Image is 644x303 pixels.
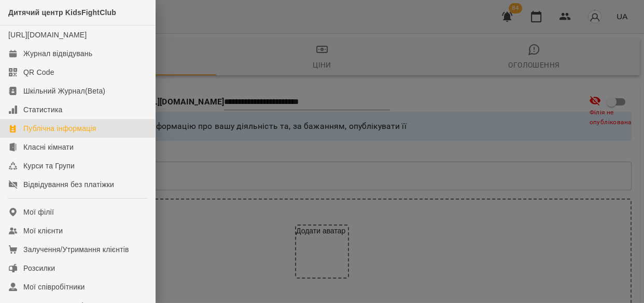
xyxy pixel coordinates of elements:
div: Мої співробітники [23,282,85,292]
div: Мої філії [23,207,54,217]
div: Розсилки [23,263,55,273]
div: Залучення/Утримання клієнтів [23,244,129,255]
div: QR Code [23,67,54,77]
div: Статистика [23,104,63,115]
div: Мої клієнти [23,226,63,236]
div: Шкільний Журнал(Beta) [23,86,105,96]
div: Курси та Групи [23,161,75,171]
div: Журнал відвідувань [23,48,92,59]
span: Дитячий центр KidsFightClub [8,8,116,17]
div: Відвідування без платіжки [23,179,114,190]
div: Публічна інформація [23,123,96,134]
div: Класні кімнати [23,142,74,152]
a: [URL][DOMAIN_NAME] [8,31,87,39]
